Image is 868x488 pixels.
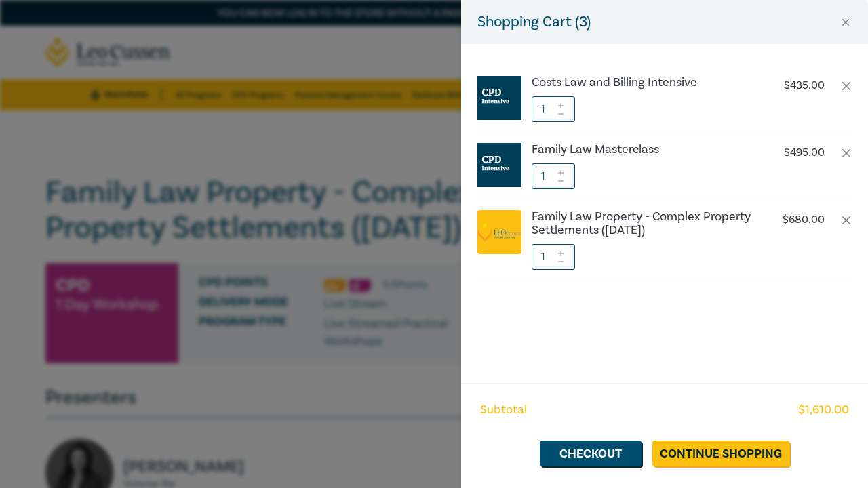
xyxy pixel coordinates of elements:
p: $ 435.00 [784,79,825,92]
img: CPD%20Intensive.jpg [477,143,521,187]
input: 1 [532,163,575,189]
a: Checkout [540,441,642,466]
h5: Shopping Cart ( 3 ) [477,11,591,33]
span: Subtotal [480,401,527,419]
input: 1 [532,96,575,122]
span: $ 1,610.00 [798,401,849,419]
img: logo.png [477,222,521,242]
a: Costs Law and Billing Intensive [532,76,757,89]
img: CPD%20Intensive.jpg [477,76,521,120]
input: 1 [532,244,575,270]
a: Continue Shopping [652,441,789,466]
a: Family Law Property - Complex Property Settlements ([DATE]) [532,210,757,237]
a: Family Law Masterclass [532,143,757,157]
p: $ 495.00 [784,146,825,159]
button: Close [840,16,852,28]
p: $ 680.00 [783,213,825,226]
